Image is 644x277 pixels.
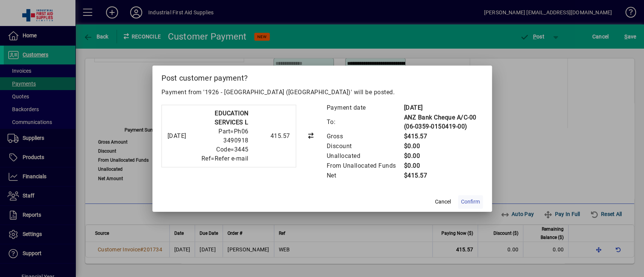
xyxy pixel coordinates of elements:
td: To: [326,113,404,132]
button: Cancel [431,195,455,209]
td: From Unallocated Funds [326,161,404,171]
td: Net [326,171,404,181]
span: Part=Ph06 3490918 Code=3445 Ref=Refer e-mail [201,128,249,162]
td: $0.00 [404,141,483,151]
td: Unallocated [326,151,404,161]
td: Discount [326,141,404,151]
div: [DATE] [168,132,186,141]
td: $0.00 [404,151,483,161]
td: ANZ Bank Cheque A/C-00 (06-0359-0150419-00) [404,113,483,132]
td: Payment date [326,103,404,113]
td: $415.57 [404,132,483,141]
td: Gross [326,132,404,141]
button: Confirm [458,195,483,209]
h2: Post customer payment? [152,66,492,87]
div: 415.57 [252,132,290,141]
span: Confirm [461,198,480,206]
p: Payment from '1926 - [GEOGRAPHIC_DATA] ([GEOGRAPHIC_DATA])' will be posted. [161,88,483,97]
span: Cancel [435,198,451,206]
td: [DATE] [404,103,483,113]
strong: EDUCATION SERVICES L [215,110,249,126]
td: $415.57 [404,171,483,181]
td: $0.00 [404,161,483,171]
